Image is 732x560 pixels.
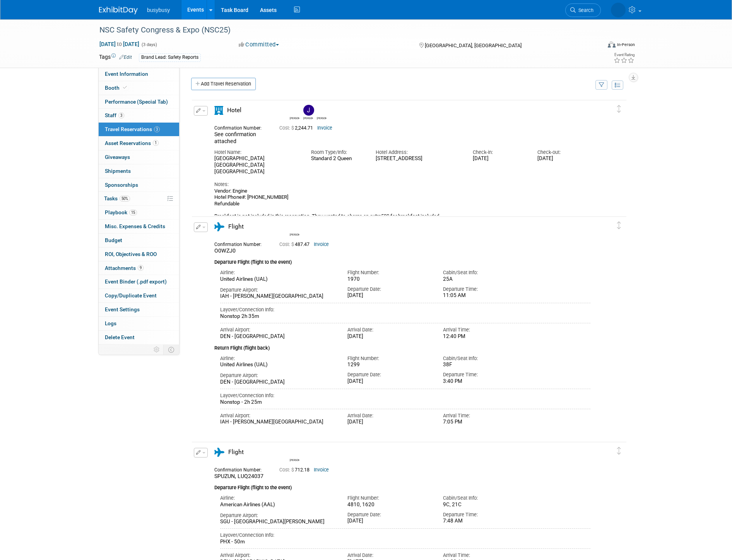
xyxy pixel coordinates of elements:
[220,287,336,294] div: Departure Airport:
[347,495,431,502] div: Flight Number:
[290,105,301,116] img: Holly Poplawski
[347,269,431,276] div: Flight Number:
[314,242,329,247] a: Invoice
[220,419,336,425] div: IAH - [PERSON_NAME][GEOGRAPHIC_DATA]
[99,150,179,164] a: Giveaways
[290,221,301,232] img: Holly Poplawski
[105,85,128,91] span: Booth
[290,116,299,120] div: Holly Poplawski
[214,473,263,479] span: SPUZUN, LUQ24037
[317,125,332,131] a: Invoice
[99,178,179,192] a: Sponsorships
[214,239,268,248] div: Confirmation Number:
[105,320,116,326] span: Logs
[617,222,621,229] i: Click and drag to move item
[99,303,179,316] a: Event Settings
[214,248,236,254] span: O0WZJ0
[99,53,132,62] td: Tags
[303,105,314,116] img: Jacob Smiley
[99,41,140,48] span: [DATE] [DATE]
[288,221,301,236] div: Holly Poplawski
[123,85,127,90] i: Booth reservation complete
[105,306,140,312] span: Event Settings
[314,467,329,473] a: Invoice
[303,116,313,120] div: Jacob Smiley
[443,333,527,340] div: 12:40 PM
[99,331,179,344] a: Delete Event
[220,313,590,320] div: Nonstop 2h 35m
[443,419,527,425] div: 7:05 PM
[220,412,336,419] div: Arrival Airport:
[443,552,527,559] div: Arrival Time:
[105,99,168,105] span: Performance (Special Tab)
[220,539,590,545] div: PHX - 50m
[220,399,590,406] div: Nonstop - 2h 25m
[443,378,527,385] div: 3:40 PM
[105,126,160,132] span: Travel Reservations
[228,223,244,230] span: Flight
[99,123,179,136] a: Travel Reservations3
[473,155,526,162] div: [DATE]
[347,333,431,340] div: [DATE]
[347,419,431,425] div: [DATE]
[425,43,522,48] span: [GEOGRAPHIC_DATA], [GEOGRAPHIC_DATA]
[105,223,165,229] span: Misc. Expenses & Credits
[99,261,179,275] a: Attachments9
[220,355,336,362] div: Airline:
[376,149,461,156] div: Hotel Address:
[288,105,301,120] div: Holly Poplawski
[119,55,132,60] a: Edit
[99,234,179,247] a: Budget
[191,78,256,90] a: Add Travel Reservation
[537,155,590,162] div: [DATE]
[608,41,616,48] img: Format-Inperson.png
[614,53,635,57] div: Event Rating
[599,83,604,88] i: Filter by Traveler
[347,276,431,283] div: 1970
[154,126,160,132] span: 3
[97,23,589,37] div: NSC Safety Congress & Expo (NSC25)
[99,7,138,14] img: ExhibitDay
[227,107,241,114] span: Hotel
[555,40,635,52] div: Event Format
[214,123,268,131] div: Confirmation Number:
[99,81,179,95] a: Booth
[214,155,299,175] div: [GEOGRAPHIC_DATA] [GEOGRAPHIC_DATA] [GEOGRAPHIC_DATA]
[214,465,268,473] div: Confirmation Number:
[164,345,180,355] td: Toggle Event Tabs
[279,467,313,473] span: 712.18
[129,210,137,215] span: 15
[99,164,179,178] a: Shipments
[443,412,527,419] div: Arrival Time:
[236,41,282,49] button: Committed
[214,254,590,266] div: Departure Flight (flight to the event)
[220,306,590,313] div: Layover/Connection Info:
[443,511,527,518] div: Departure Time:
[228,449,244,456] span: Flight
[214,448,224,457] i: Flight
[617,447,621,455] i: Click and drag to move item
[99,289,179,302] a: Copy/Duplicate Event
[99,109,179,122] a: Staff3
[118,113,124,118] span: 3
[347,355,431,362] div: Flight Number:
[443,269,527,276] div: Cabin/Seat Info:
[443,518,527,524] div: 7:48 AM
[443,362,527,368] div: 38F
[290,447,301,458] img: Ryan Reber
[315,105,328,120] div: Ryan Reber
[279,125,295,131] span: Cost: $
[105,334,135,340] span: Delete Event
[220,293,336,300] div: IAH - [PERSON_NAME][GEOGRAPHIC_DATA]
[99,220,179,233] a: Misc. Expenses & Credits
[153,140,159,146] span: 1
[443,326,527,333] div: Arrival Time:
[214,340,590,352] div: Return Flight (flight back)
[120,196,130,201] span: 50%
[99,248,179,261] a: ROI, Objectives & ROO
[99,137,179,150] a: Asset Reservations1
[99,95,179,109] a: Performance (Special Tab)
[443,502,527,508] div: 9C, 21C
[347,286,431,293] div: Departure Date:
[105,292,157,299] span: Copy/Duplicate Event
